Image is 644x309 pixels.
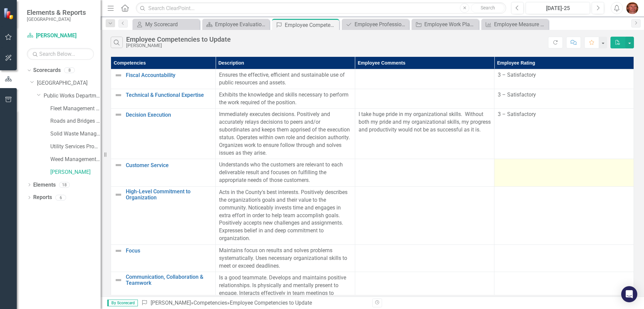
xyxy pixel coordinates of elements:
[355,186,494,244] td: Double-Click to Edit
[111,244,216,272] td: Double-Click to Edit Right Click for Context Menu
[126,248,212,254] a: Focus
[219,91,352,107] p: Exhibits the knowledge and skills necessary to perform the work required of the position.
[494,69,634,89] td: Double-Click to Edit
[37,79,101,87] a: [GEOGRAPHIC_DATA]
[145,20,198,29] div: My Scorecard
[498,111,536,117] span: 3 – Satisfactory
[126,92,212,98] a: Technical & Functional Expertise
[126,43,231,48] div: [PERSON_NAME]
[355,109,494,159] td: Double-Click to Edit
[481,5,495,10] span: Search
[471,3,504,13] button: Search
[114,247,122,255] img: Not Defined
[526,2,590,14] button: [DATE]-25
[204,20,268,29] a: Employee Evaluation Navigation
[33,181,56,189] a: Elements
[343,20,407,29] a: Employee Professional Development to Update
[136,2,506,14] input: Search ClearPoint...
[219,161,352,184] p: Understands who the customers are relevant to each deliverable result and focuses on fulfilling t...
[114,191,122,199] img: Not Defined
[114,276,122,284] img: Not Defined
[230,300,312,306] div: Employee Competencies to Update
[215,20,268,29] div: Employee Evaluation Navigation
[50,143,101,151] a: Utility Services Program
[114,111,122,119] img: Not Defined
[219,71,352,87] p: Ensures the effective, efficient and sustainable use of public resources and assets.
[111,89,216,109] td: Double-Click to Edit Right Click for Context Menu
[359,111,491,134] p: I take huge pride in my organizational skills. Without both my pride and my organizational skills...
[111,159,216,187] td: Double-Click to Edit Right Click for Context Menu
[355,89,494,109] td: Double-Click to Edit
[141,299,367,307] div: » »
[27,32,94,40] a: [PERSON_NAME]
[126,112,212,118] a: Decision Execution
[50,156,101,163] a: Weed Management Program
[50,130,101,138] a: Solid Waste Management Program
[33,67,61,74] a: Scorecards
[494,186,634,244] td: Double-Click to Edit
[194,300,227,306] a: Competencies
[50,168,101,176] a: [PERSON_NAME]
[27,16,86,22] small: [GEOGRAPHIC_DATA]
[355,159,494,187] td: Double-Click to Edit
[621,286,637,302] div: Open Intercom Messenger
[33,194,52,201] a: Reports
[126,189,212,200] a: High-Level Commitment to Organization
[3,8,15,20] img: ClearPoint Strategy
[64,68,75,73] div: 8
[107,300,138,306] span: By Scorecard
[55,195,66,200] div: 6
[355,20,407,29] div: Employee Professional Development to Update
[111,109,216,159] td: Double-Click to Edit Right Click for Context Menu
[355,69,494,89] td: Double-Click to Edit
[126,36,231,43] div: Employee Competencies to Update
[285,21,337,29] div: Employee Competencies to Update
[114,71,122,79] img: Not Defined
[219,189,352,242] p: Acts in the County's best interests. Positively describes the organization's goals and their valu...
[111,186,216,244] td: Double-Click to Edit Right Click for Context Menu
[44,92,101,100] a: Public Works Department
[59,182,70,188] div: 18
[219,247,352,270] p: Maintains focus on results and solves problems systematically. Uses necessary organizational skil...
[494,244,634,272] td: Double-Click to Edit
[413,20,477,29] a: Employee Work Plan Milestones to Update
[355,244,494,272] td: Double-Click to Edit
[126,72,212,78] a: Fiscal Accountability
[498,72,536,78] span: 3 – Satisfactory
[151,300,191,306] a: [PERSON_NAME]
[424,20,477,29] div: Employee Work Plan Milestones to Update
[114,91,122,99] img: Not Defined
[494,109,634,159] td: Double-Click to Edit
[498,91,536,98] span: 3 – Satisfactory
[27,8,86,16] span: Elements & Reports
[626,2,638,14] img: Janette Metroz
[494,20,547,29] div: Employee Measure Report to Update
[219,111,352,157] p: Immediately executes decisions. Positively and accurately relays decisions to peers and/or subord...
[494,159,634,187] td: Double-Click to Edit
[528,4,588,12] div: [DATE]-25
[494,89,634,109] td: Double-Click to Edit
[126,162,212,168] a: Customer Service
[50,117,101,125] a: Roads and Bridges Program
[483,20,547,29] a: Employee Measure Report to Update
[111,69,216,89] td: Double-Click to Edit Right Click for Context Menu
[50,105,101,113] a: Fleet Management Program
[27,48,94,60] input: Search Below...
[134,20,198,29] a: My Scorecard
[114,161,122,169] img: Not Defined
[126,274,212,286] a: Communication, Collaboration & Teamwork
